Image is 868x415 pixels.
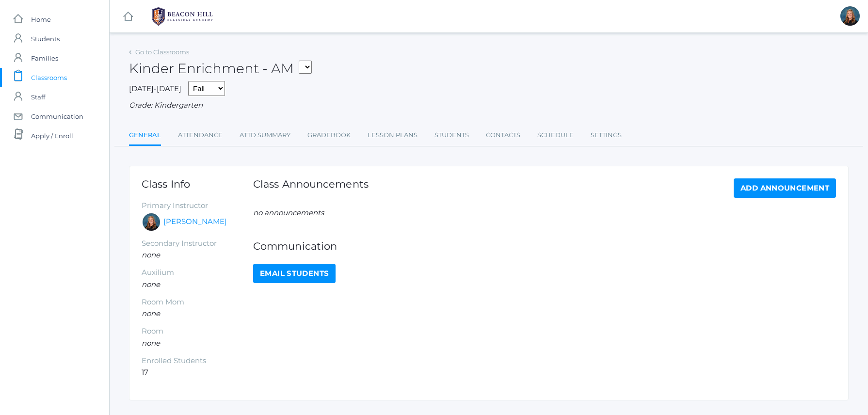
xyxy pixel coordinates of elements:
[840,6,860,26] div: Nicole Dean
[31,48,58,68] span: Families
[240,126,290,145] a: Attd Summary
[142,327,253,335] h5: Room
[129,61,312,76] h2: Kinder Enrichment - AM
[734,178,836,198] a: Add Announcement
[142,239,253,248] h5: Secondary Instructor
[31,29,60,48] span: Students
[486,126,520,145] a: Contacts
[163,216,227,227] a: [PERSON_NAME]
[434,126,469,145] a: Students
[31,68,67,87] span: Classrooms
[31,107,83,126] span: Communication
[142,202,253,210] h5: Primary Instructor
[31,87,45,107] span: Staff
[142,212,161,232] div: Nicole Dean
[129,100,849,111] div: Grade: Kindergarten
[142,269,253,277] h5: Auxilium
[253,264,336,283] a: Email Students
[142,309,160,318] em: none
[253,178,369,195] h1: Class Announcements
[31,10,51,29] span: Home
[591,126,622,145] a: Settings
[178,126,223,145] a: Attendance
[142,338,160,348] em: none
[368,126,418,145] a: Lesson Plans
[142,298,253,306] h5: Room Mom
[142,250,160,259] em: none
[31,126,73,145] span: Apply / Enroll
[146,4,219,29] img: BHCALogos-05-308ed15e86a5a0abce9b8dd61676a3503ac9727e845dece92d48e8588c001991.png
[253,208,324,217] em: no announcements
[142,367,253,378] li: 17
[129,126,161,146] a: General
[142,280,160,289] em: none
[142,357,253,365] h5: Enrolled Students
[142,178,253,190] h1: Class Info
[253,240,836,252] h1: Communication
[307,126,351,145] a: Gradebook
[537,126,574,145] a: Schedule
[129,84,181,93] span: [DATE]-[DATE]
[135,48,189,56] a: Go to Classrooms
